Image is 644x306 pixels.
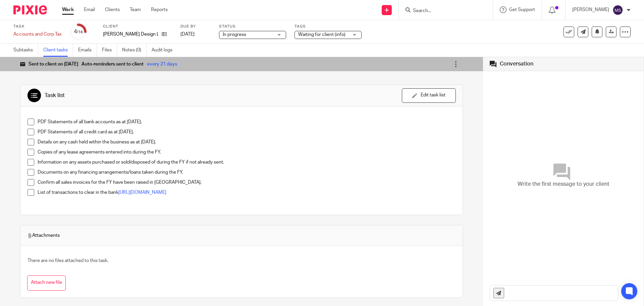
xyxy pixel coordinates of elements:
[612,5,623,15] img: svg%3E
[38,129,455,135] p: PDF Statements of all credit card as at [DATE].
[38,169,455,176] p: Documents on any financing arrangements/loans taken during the FY.
[38,119,455,125] p: PDF Statements of all bank accounts as at [DATE].
[38,139,455,145] p: Details on any cash held within the business as at [DATE].
[27,275,66,291] button: Attach new file
[43,44,73,57] a: Client tasks
[130,6,141,13] a: Team
[13,24,62,29] label: Task
[105,6,120,13] a: Clients
[13,31,62,38] div: Accounts and Corp Tax
[38,179,455,186] p: Confirm all sales invoices for the FY have been raised in [GEOGRAPHIC_DATA].
[45,92,65,99] div: Task list
[180,24,211,29] label: Due by
[28,258,108,263] span: There are no files attached to this task.
[122,44,147,57] a: Notes (0)
[118,190,166,195] a: [URL][DOMAIN_NAME]
[13,5,47,14] img: Pixie
[78,44,97,57] a: Emails
[180,32,195,37] span: [DATE]
[412,8,473,14] input: Search
[13,44,38,57] a: Subtasks
[27,232,60,239] span: Attachments
[103,24,172,29] label: Client
[294,24,362,29] label: Tags
[147,61,177,68] div: every 21 days
[298,32,345,37] span: Waiting for client (info)
[77,30,83,34] small: /16
[20,61,78,68] div: Sent to client on [DATE]
[223,32,246,37] span: In progress
[84,6,95,13] a: Email
[38,159,455,166] p: Information on any assets purchased or sold/disposed of during the FY if not already sent.
[62,6,74,13] a: Work
[572,6,609,13] p: [PERSON_NAME]
[152,44,177,57] a: Audit logs
[103,31,158,38] p: [PERSON_NAME] Design Ltd
[219,24,286,29] label: Status
[74,28,83,36] div: 4
[38,149,455,156] p: Copies of any lease agreements entered into during the FY.
[500,60,533,68] div: Conversation
[102,44,117,57] a: Files
[509,7,535,12] span: Get Support
[518,180,609,188] span: Write the first message to your client
[151,6,168,13] a: Reports
[402,88,456,103] button: Edit task list
[38,189,455,196] p: List of transactions to clear in the bank
[82,61,144,68] div: Auto-reminders sent to client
